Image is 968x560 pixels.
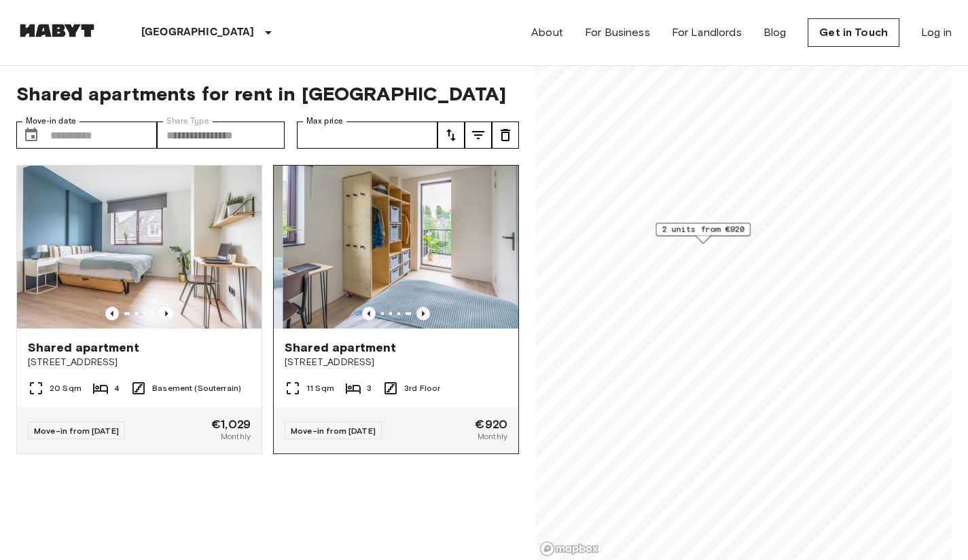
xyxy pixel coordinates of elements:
[34,426,119,436] span: Move-in from [DATE]
[367,382,372,394] span: 3
[166,115,209,127] label: Share Type
[26,115,76,127] label: Move-in date
[437,122,465,149] button: tune
[921,24,952,41] a: Log in
[416,307,430,320] button: Previous image
[285,339,396,356] span: Shared apartment
[105,307,119,320] button: Previous image
[478,430,507,443] span: Monthly
[283,166,527,329] img: Marketing picture of unit NL-13-11-017-01Q
[28,356,251,369] span: [STREET_ADDRESS]
[465,122,492,149] button: tune
[306,115,343,127] label: Max price
[211,418,251,430] span: €1,029
[656,223,751,244] div: Map marker
[306,382,334,394] span: 11 Sqm
[50,382,82,394] span: 20 Sqm
[160,307,173,320] button: Previous image
[808,18,899,47] a: Get in Touch
[28,339,139,356] span: Shared apartment
[404,382,440,394] span: 3rd Floor
[285,356,507,369] span: [STREET_ADDRESS]
[16,24,98,37] img: Habyt
[141,24,255,41] p: [GEOGRAPHIC_DATA]
[16,165,262,454] a: Marketing picture of unit NL-13-11-004-02QPrevious imagePrevious imageShared apartment[STREET_ADD...
[475,418,507,430] span: €920
[17,166,262,329] img: Marketing picture of unit NL-13-11-004-02Q
[114,382,120,394] span: 4
[492,122,519,149] button: tune
[362,307,376,320] button: Previous image
[764,24,787,41] a: Blog
[585,24,650,41] a: For Business
[672,24,742,41] a: For Landlords
[662,223,745,236] span: 2 units from €920
[291,426,376,436] span: Move-in from [DATE]
[152,382,241,394] span: Basement (Souterrain)
[221,430,251,443] span: Monthly
[539,541,599,557] a: Mapbox logo
[273,165,519,454] a: Previous imagePrevious imageShared apartment[STREET_ADDRESS]11 Sqm33rd FloorMove-in from [DATE]€9...
[531,24,563,41] a: About
[16,82,519,105] span: Shared apartments for rent in [GEOGRAPHIC_DATA]
[18,122,45,149] button: Choose date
